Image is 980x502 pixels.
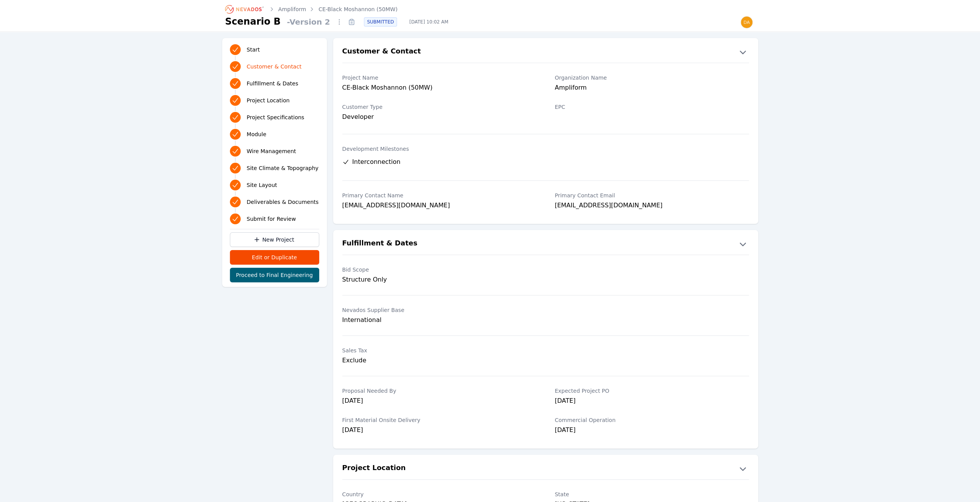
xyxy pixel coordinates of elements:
[333,238,758,250] button: Fulfillment & Dates
[555,83,749,94] div: Ampliform
[403,19,454,25] span: [DATE] 10:02 AM
[284,17,333,27] span: - Version 2
[342,490,536,498] label: Country
[555,74,749,82] label: Organization Name
[247,215,296,223] span: Submit for Review
[342,192,536,199] label: Primary Contact Name
[342,145,749,153] label: Development Milestones
[342,306,536,314] label: Nevados Supplier Base
[555,192,749,199] label: Primary Contact Email
[247,80,298,87] span: Fulfillment & Dates
[342,396,536,407] div: [DATE]
[333,46,758,58] button: Customer & Contact
[225,15,281,28] h1: Scenario B
[225,3,398,15] nav: Breadcrumb
[342,266,536,274] label: Bid Scope
[342,425,536,436] div: [DATE]
[278,5,307,13] a: Ampliform
[555,387,749,395] label: Expected Project PO
[342,74,536,82] label: Project Name
[342,347,536,354] label: Sales Tax
[740,16,753,28] img: daniel@nevados.solar
[247,63,302,70] span: Customer & Contact
[555,103,749,111] label: EPC
[247,46,260,53] span: Start
[230,250,319,265] button: Edit or Duplicate
[555,396,749,407] div: [DATE]
[230,268,319,282] button: Proceed to Final Engineering
[333,462,758,475] button: Project Location
[555,416,749,424] label: Commercial Operation
[247,181,277,189] span: Site Layout
[342,416,536,424] label: First Material Onsite Delivery
[247,147,296,155] span: Wire Management
[247,198,319,206] span: Deliverables & Documents
[342,83,536,94] div: CE-Black Moshannon (50MW)
[247,113,305,121] span: Project Specifications
[555,490,749,498] label: State
[342,387,536,395] label: Proposal Needed By
[342,238,417,250] h2: Fulfillment & Dates
[342,356,536,365] div: Exclude
[342,201,536,212] div: [EMAIL_ADDRESS][DOMAIN_NAME]
[318,5,397,13] a: CE-Black Moshannon (50MW)
[364,17,397,27] div: SUBMITTED
[247,130,266,138] span: Module
[352,157,400,167] span: Interconnection
[555,425,749,436] div: [DATE]
[342,46,421,58] h2: Customer & Contact
[230,232,319,247] a: New Project
[342,462,406,475] h2: Project Location
[342,112,536,122] div: Developer
[342,103,536,111] label: Customer Type
[342,315,536,325] div: International
[555,201,749,212] div: [EMAIL_ADDRESS][DOMAIN_NAME]
[247,97,290,104] span: Project Location
[247,164,318,172] span: Site Climate & Topography
[230,43,319,226] nav: Progress
[342,275,536,284] div: Structure Only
